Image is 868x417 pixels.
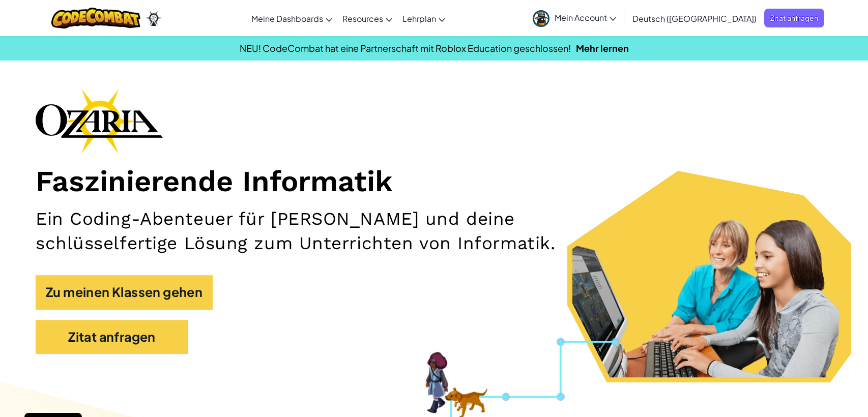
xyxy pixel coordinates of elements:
img: CodeCombat logo [51,8,140,28]
img: Ozaria branding logo [36,88,163,154]
a: Lehrplan [397,5,450,32]
span: Deutsch ([GEOGRAPHIC_DATA]) [632,13,757,24]
img: avatar [533,10,549,27]
span: Mein Account [555,12,616,23]
span: Lehrplan [402,13,436,24]
span: Resources [342,13,383,24]
span: Meine Dashboards [251,13,323,24]
a: Zitat anfragen [36,320,188,354]
a: Mehr lernen [576,42,629,54]
h1: Faszinierende Informatik [36,164,832,199]
a: Meine Dashboards [246,5,337,32]
a: Mein Account [528,2,621,34]
a: Resources [337,5,397,32]
h2: Ein Coding-Abenteuer für [PERSON_NAME] und deine schlüsselfertige Lösung zum Unterrichten von Inf... [36,206,569,255]
a: Deutsch ([GEOGRAPHIC_DATA]) [627,5,762,32]
span: NEU! CodeCombat hat eine Partnerschaft mit Roblox Education geschlossen! [240,42,571,54]
img: Ozaria [146,11,162,26]
a: Zu meinen Klassen gehen [36,275,213,309]
a: Zitat anfragen [764,9,824,27]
